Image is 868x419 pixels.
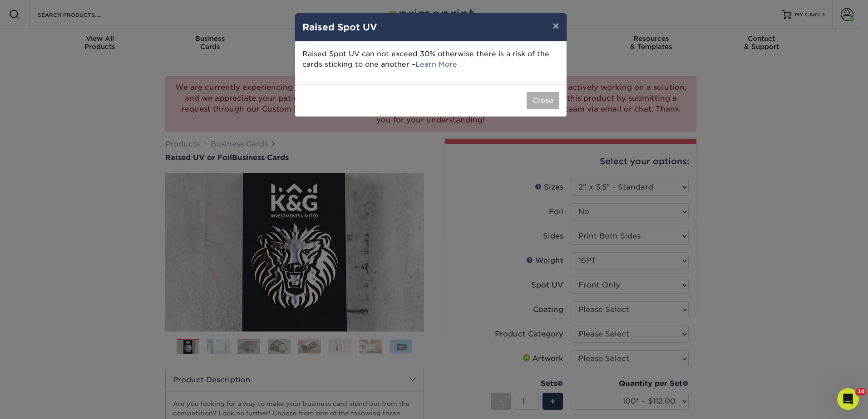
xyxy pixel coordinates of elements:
[837,388,859,410] iframe: Intercom live chat
[302,20,559,34] h4: Raised Spot UV
[527,92,559,109] button: Close
[545,13,566,39] button: ×
[302,49,559,70] p: Raised Spot UV can not exceed 30% otherwise there is a risk of the cards sticking to one another –
[856,388,866,395] span: 10
[415,60,457,68] a: Learn More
